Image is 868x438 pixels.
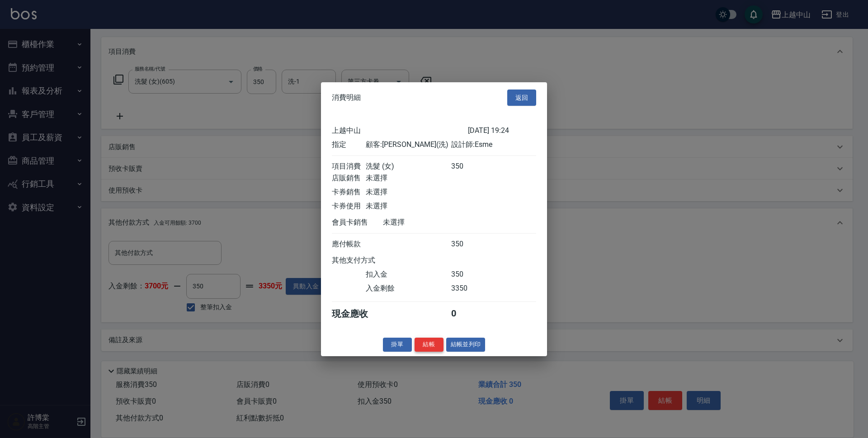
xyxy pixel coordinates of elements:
div: 未選擇 [366,188,451,197]
div: 350 [451,240,485,249]
div: 未選擇 [366,174,451,183]
div: 350 [451,162,485,171]
div: 350 [451,270,485,279]
div: 項目消費 [332,162,366,171]
div: 會員卡銷售 [332,218,383,227]
div: 未選擇 [366,202,451,211]
div: 現金應收 [332,308,383,320]
div: 未選擇 [383,218,468,227]
button: 掛單 [383,338,412,352]
button: 返回 [507,89,536,106]
span: 消費明細 [332,93,361,102]
div: 0 [451,308,485,320]
div: 3350 [451,284,485,293]
div: 上越中山 [332,126,468,136]
div: 入金剩餘 [366,284,451,293]
div: 應付帳款 [332,240,366,249]
div: 其他支付方式 [332,256,400,265]
div: 卡券銷售 [332,188,366,197]
div: [DATE] 19:24 [468,126,536,136]
div: 洗髮 (女) [366,162,451,171]
div: 設計師: Esme [451,140,536,150]
div: 卡券使用 [332,202,366,211]
div: 顧客: [PERSON_NAME](洗) [366,140,451,150]
button: 結帳 [415,338,443,352]
div: 指定 [332,140,366,150]
div: 店販銷售 [332,174,366,183]
button: 結帳並列印 [446,338,486,352]
div: 扣入金 [366,270,451,279]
